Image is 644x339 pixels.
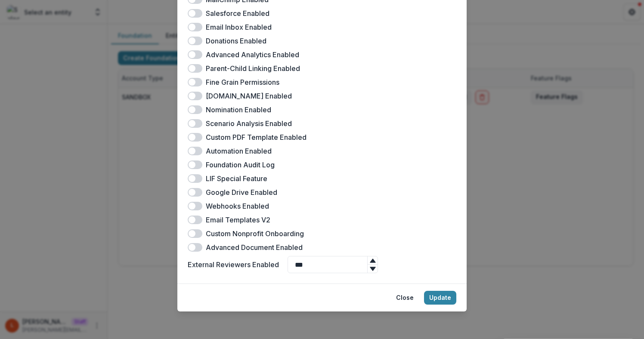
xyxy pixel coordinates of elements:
[206,146,272,156] label: Automation Enabled
[206,91,292,101] label: [DOMAIN_NAME] Enabled
[206,8,269,18] label: Salesforce Enabled
[206,160,275,170] label: Foundation Audit Log
[206,36,266,46] label: Donations Enabled
[206,77,279,87] label: Fine Grain Permissions
[391,291,419,305] button: Close
[206,242,303,253] label: Advanced Document Enabled
[206,228,304,239] label: Custom Nonprofit Onboarding
[206,22,272,32] label: Email Inbox Enabled
[206,215,270,225] label: Email Templates V2
[206,173,267,184] label: LIF Special Feature
[206,105,271,115] label: Nomination Enabled
[206,187,277,197] label: Google Drive Enabled
[206,132,307,142] label: Custom PDF Template Enabled
[206,49,299,60] label: Advanced Analytics Enabled
[206,63,300,74] label: Parent-Child Linking Enabled
[206,118,292,129] label: Scenario Analysis Enabled
[424,291,456,305] button: Update
[206,201,269,211] label: Webhooks Enabled
[188,259,279,270] label: External Reviewers Enabled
